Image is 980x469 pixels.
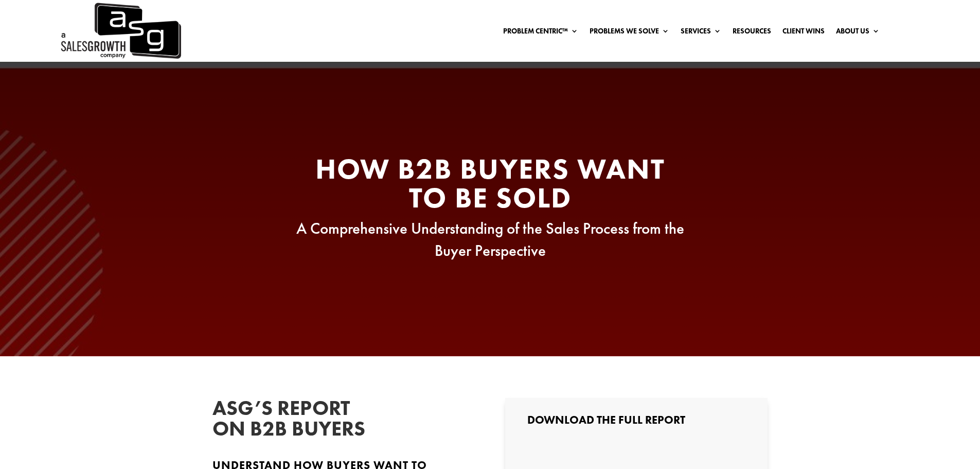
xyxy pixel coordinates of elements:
a: Resources [733,27,771,39]
a: Problems We Solve [590,27,669,39]
span: ASG’s Report on B2B Buyers [212,395,365,442]
h3: Download the Full Report [527,414,745,431]
a: Problem Centric™ [503,27,578,39]
a: About Us [836,27,880,39]
span: How B2B Buyers Want To Be Sold [315,150,665,216]
span: A Comprehensive Understanding of the Sales Process from the Buyer Perspective [296,218,684,260]
a: Client Wins [782,27,825,39]
a: Services [681,27,721,39]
